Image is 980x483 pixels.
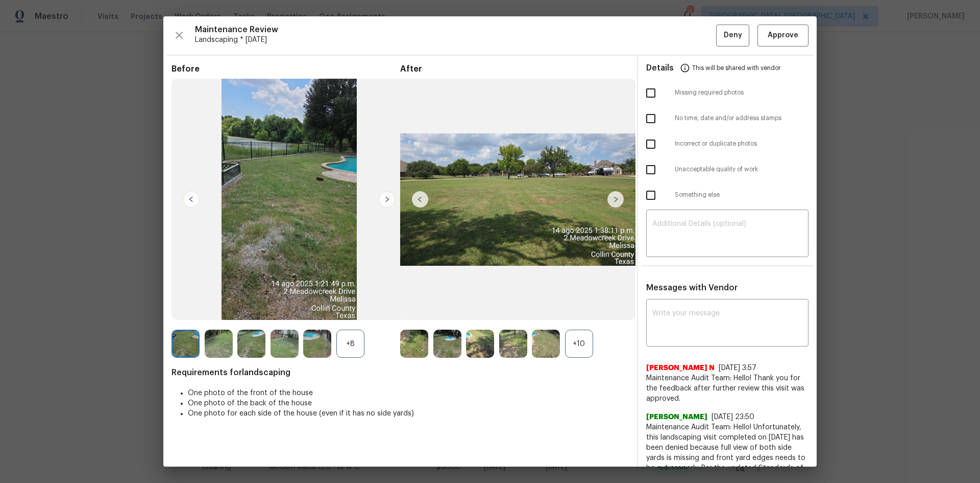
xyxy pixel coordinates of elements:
div: Unacceptable quality of work [638,157,817,182]
span: No time, date and/or address stamps [675,114,808,123]
div: Something else [638,182,817,208]
span: [PERSON_NAME] N [646,363,715,373]
span: [DATE] 3:57 [719,364,756,372]
span: After [400,64,629,74]
div: +10 [565,330,593,358]
span: Approve [768,29,798,42]
button: Approve [757,25,808,47]
span: Missing required photos [675,88,808,97]
span: [DATE] 23:50 [712,413,754,421]
li: One photo for each side of the house (even if it has no side yards) [188,408,629,419]
div: No time, date and/or address stamps [638,106,817,131]
div: +8 [336,330,364,358]
span: This will be shared with vendor [692,56,780,80]
span: Messages with Vendor [646,284,738,292]
button: Deny [716,25,749,47]
span: Incorrect or duplicate photos [675,140,808,148]
li: One photo of the back of the house [188,398,629,408]
span: Maintenance Review [195,25,716,35]
li: One photo of the front of the house [188,388,629,398]
img: left-chevron-button-url [183,191,200,208]
span: Details [646,56,674,80]
span: Maintenance Audit Team: Hello! Thank you for the feedback after further review this visit was app... [646,373,808,404]
span: [PERSON_NAME] [646,412,707,422]
span: Something else [675,191,808,199]
span: Deny [724,29,742,42]
div: Incorrect or duplicate photos [638,131,817,157]
span: Unacceptable quality of work [675,165,808,174]
img: left-chevron-button-url [412,191,428,208]
span: Requirements for landscaping [171,367,629,378]
span: Landscaping * [DATE] [195,35,716,45]
img: right-chevron-button-url [379,191,395,208]
span: Before [171,64,400,74]
div: Missing required photos [638,80,817,106]
img: right-chevron-button-url [607,191,624,208]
